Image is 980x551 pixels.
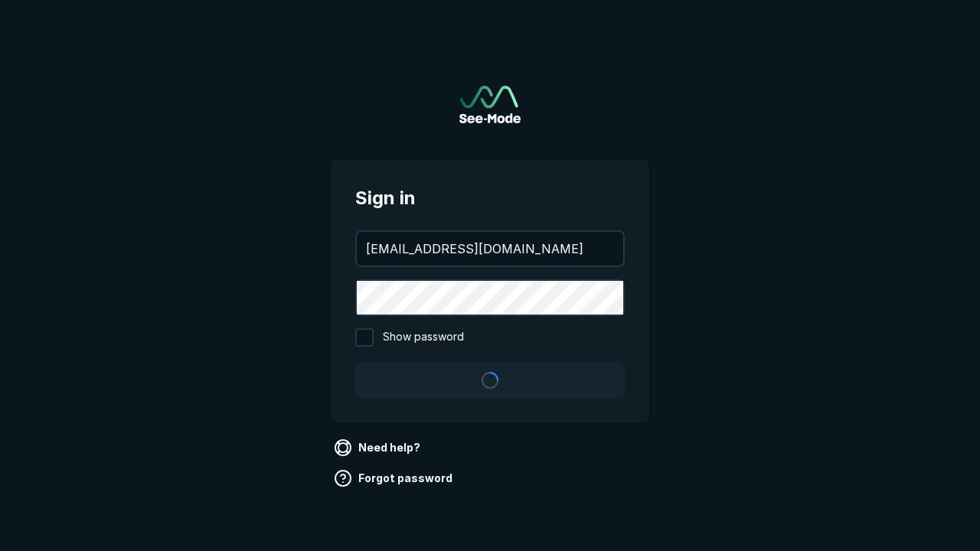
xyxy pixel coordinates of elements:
a: Forgot password [331,466,459,491]
a: Need help? [331,435,426,460]
input: your@email.com [357,232,623,266]
img: See-Mode Logo [459,86,521,123]
a: Go to sign in [459,86,521,123]
span: Sign in [355,184,625,212]
span: Show password [383,328,464,347]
